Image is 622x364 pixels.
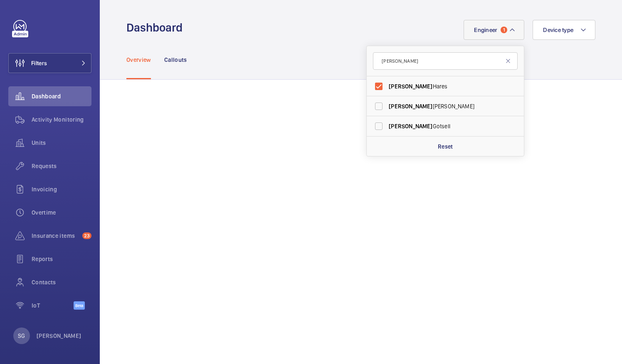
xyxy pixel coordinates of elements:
[389,122,503,130] span: Gotsell
[32,301,74,310] span: IoT
[32,92,91,100] span: Dashboard
[32,185,91,193] span: Invoicing
[126,20,188,35] h1: Dashboard
[438,142,453,151] p: Reset
[164,56,187,64] p: Callouts
[389,102,503,110] span: [PERSON_NAME]
[389,82,503,90] span: Hares
[32,139,91,147] span: Units
[32,115,91,124] span: Activity Monitoring
[37,332,81,340] p: [PERSON_NAME]
[74,301,85,310] span: Beta
[32,278,91,286] span: Contacts
[543,27,573,33] span: Device type
[18,332,25,340] p: SG
[389,123,432,129] span: [PERSON_NAME]
[32,255,91,263] span: Reports
[32,232,79,240] span: Insurance items
[373,52,518,70] input: Search by engineer
[533,20,595,40] button: Device type
[82,232,91,239] span: 23
[389,103,432,110] span: [PERSON_NAME]
[464,20,524,40] button: Engineer1
[32,208,91,217] span: Overtime
[501,27,507,33] span: 1
[8,53,91,73] button: Filters
[126,56,151,64] p: Overview
[31,59,47,67] span: Filters
[474,27,497,33] span: Engineer
[389,83,432,90] span: [PERSON_NAME]
[32,162,91,170] span: Requests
